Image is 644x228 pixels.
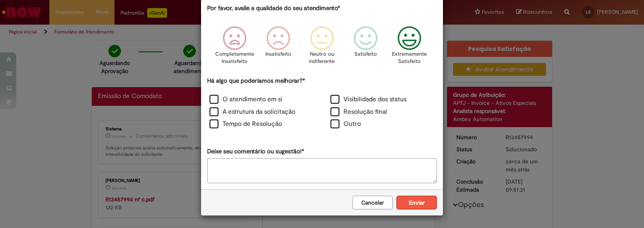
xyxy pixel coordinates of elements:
p: Completamente Insatisfeito [215,50,254,65]
label: Deixe seu comentário ou sugestão!* [207,147,304,156]
p: Extremamente Satisfeito [392,50,427,65]
p: Satisfeito [354,50,377,58]
div: Insatisfeito [258,20,299,75]
label: O atendimento em si [210,95,282,104]
label: Outro [330,119,361,129]
label: Tempo de Resolução [210,119,282,129]
div: Há algo que poderíamos melhorar?* [207,77,437,131]
div: Extremamente Satisfeito [389,20,430,75]
div: Satisfeito [345,20,386,75]
button: Cancelar [352,196,393,209]
p: Neutro ou indiferente [307,50,337,65]
div: Completamente Insatisfeito [214,20,255,75]
button: Enviar [396,196,437,209]
label: A estrutura da solicitação [210,107,295,117]
p: Insatisfeito [265,50,291,58]
div: Neutro ou indiferente [301,20,343,75]
label: Resolução final [330,107,387,117]
label: Por favor, avalie a qualidade do seu atendimento* [207,4,340,13]
label: Visibilidade dos status [330,95,407,104]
